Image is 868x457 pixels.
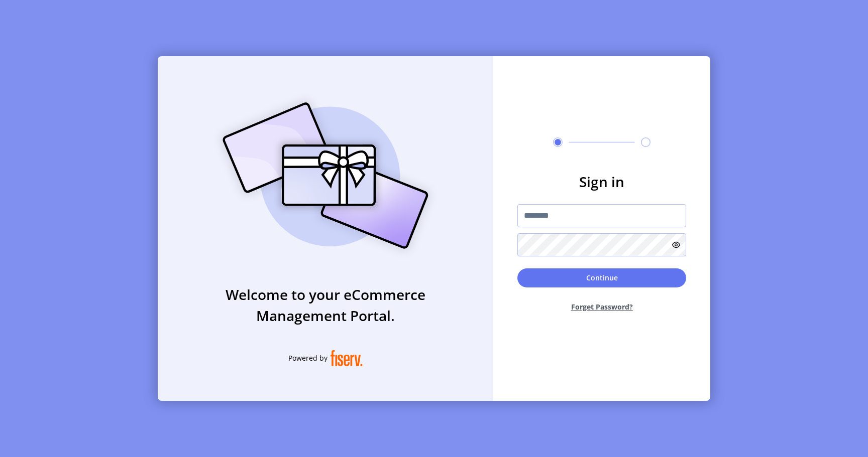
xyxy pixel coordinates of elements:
h3: Welcome to your eCommerce Management Portal. [158,284,493,326]
button: Forget Password? [517,293,686,320]
img: card_Illustration.svg [207,91,444,260]
h3: Sign in [517,171,686,192]
button: Continue [517,268,686,287]
span: Powered by [288,353,328,363]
